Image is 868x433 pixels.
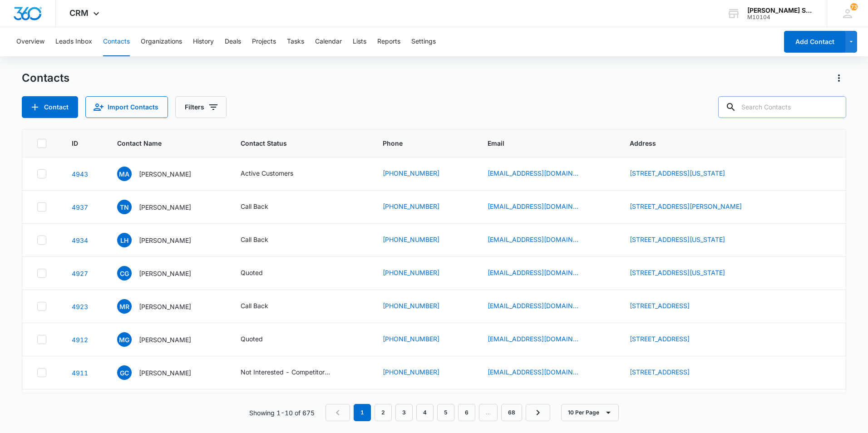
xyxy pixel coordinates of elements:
a: [STREET_ADDRESS][US_STATE] [630,236,725,243]
span: CRM [69,8,89,18]
input: Search Contacts [718,96,846,118]
div: Phone - (773) 682-9559 - Select to Edit Field [383,168,456,179]
span: ID [72,138,82,148]
button: Reports [377,27,400,56]
button: History [193,27,214,56]
p: [PERSON_NAME] [139,368,191,378]
span: LH [117,233,132,247]
div: Contact Status - Active Customers - Select to Edit Field [241,168,310,179]
button: Overview [16,27,44,56]
span: Email [488,138,595,148]
a: [STREET_ADDRESS][PERSON_NAME] [630,202,742,210]
div: Contact Status - Quoted - Select to Edit Field [241,268,279,279]
div: Address - 16210 S Farmingdale Dr, Plainfield, IL, 60586 - Select to Edit Field [630,367,706,378]
button: Filters [175,96,227,118]
span: MA [117,167,132,181]
div: Phone - (405) 370-3501 - Select to Edit Field [383,202,456,212]
div: Address - 1201 Lancaster Dr, mckinney, TX, 75071 - Select to Edit Field [630,202,758,212]
a: Next Page [526,404,550,421]
span: Contact Status [241,138,348,148]
div: Contact Status - Call Back - Select to Edit Field [241,301,285,312]
p: [PERSON_NAME] [139,202,191,212]
a: Navigate to contact details page for Michelle Gibbs [72,336,88,344]
a: Page 6 [458,404,475,421]
div: Phone - (630) 281-0798 - Select to Edit Field [383,268,456,279]
button: Settings [411,27,436,56]
a: Navigate to contact details page for MARVINIA ANDERSON [72,170,88,178]
div: Quoted [241,334,263,344]
p: [PERSON_NAME] [139,169,191,179]
a: [EMAIL_ADDRESS][DOMAIN_NAME] [488,334,578,344]
div: Contact Name - Michael Riccardini - Select to Edit Field [117,299,207,314]
div: Address - 14828 Mission Court, Oak Fores, IL, 60452 - Select to Edit Field [630,301,706,312]
button: Actions [832,71,846,85]
a: [STREET_ADDRESS] [630,335,690,343]
div: Contact Status - Call Back - Select to Edit Field [241,235,285,246]
div: Phone - (815) 922-2172 - Select to Edit Field [383,367,456,378]
a: [STREET_ADDRESS] [630,368,690,376]
div: account id [747,14,814,20]
nav: Pagination [325,404,550,421]
div: Email - nchako2@gmail.com - Select to Edit Field [488,202,595,212]
a: Navigate to contact details page for Michael Riccardini [72,303,88,310]
div: Email - marviniaaa@yahoo.com - Select to Edit Field [488,168,595,179]
a: Page 3 [395,404,413,421]
div: Email - Loriwhite0167@gmail.com - Select to Edit Field [488,235,595,246]
p: [PERSON_NAME] [139,335,191,344]
div: Address - 21363 Willow Pass, Shorewood, Illinois, 60404 - Select to Edit Field [630,235,741,246]
a: Navigate to contact details page for George Ciszak [72,369,88,377]
a: [EMAIL_ADDRESS][DOMAIN_NAME] [488,268,578,277]
span: GC [117,365,132,380]
div: Email - MichelleMargaux@aol.com - Select to Edit Field [488,334,595,345]
button: Lists [353,27,366,56]
a: [EMAIL_ADDRESS][DOMAIN_NAME] [488,235,578,244]
button: Contacts [103,27,130,56]
a: [EMAIL_ADDRESS][DOMAIN_NAME] [488,367,578,377]
span: TN [117,200,132,214]
span: Address [630,138,818,148]
button: Import Contacts [85,96,168,118]
div: Address - 2201 Iroquois Lane, Yorkville, Illinois, 60560 - Select to Edit Field [630,268,741,279]
a: Page 5 [437,404,454,421]
a: [PHONE_NUMBER] [383,202,439,211]
button: 10 Per Page [561,404,619,421]
a: [STREET_ADDRESS][US_STATE] [630,169,725,177]
div: Call Back [241,202,268,211]
a: Page 2 [375,404,392,421]
span: Contact Name [117,138,206,148]
button: Deals [225,27,241,56]
button: Calendar [315,27,342,56]
span: 73 [850,3,858,10]
a: [EMAIL_ADDRESS][DOMAIN_NAME] [488,202,578,211]
div: Phone - (708) 606-3295 - Select to Edit Field [383,301,456,312]
a: [PHONE_NUMBER] [383,268,439,277]
div: Email - ragbgrs457@sbcglobal.net - Select to Edit Field [488,367,595,378]
div: Active Customers [241,168,293,178]
div: Contact Name - Michelle Gibbs - Select to Edit Field [117,332,207,347]
div: Quoted [241,268,263,277]
a: [EMAIL_ADDRESS][DOMAIN_NAME] [488,301,578,310]
button: Organizations [141,27,182,56]
div: Contact Name - Theodore Nchako - Select to Edit Field [117,200,207,214]
a: [PHONE_NUMBER] [383,301,439,310]
div: Not Interested - Competitor, Quoted [241,367,331,377]
button: Leads Inbox [55,27,92,56]
p: [PERSON_NAME] [139,236,191,245]
div: Email - mijorico18@hotmail.com - Select to Edit Field [488,301,595,312]
div: notifications count [850,3,858,10]
a: [STREET_ADDRESS] [630,302,690,310]
span: MR [117,299,132,314]
div: Contact Status - Not Interested - Competitor, Quoted - Select to Edit Field [241,367,348,378]
div: Contact Status - Quoted - Select to Edit Field [241,334,279,345]
a: Page 4 [416,404,434,421]
button: Add Contact [784,31,845,53]
div: Contact Name - MARVINIA ANDERSON - Select to Edit Field [117,167,207,181]
a: [PHONE_NUMBER] [383,334,439,344]
div: Contact Status - Call Back - Select to Edit Field [241,202,285,212]
div: Address - 2509 sycamore drive, Dyer, Indiana, 46311 - Select to Edit Field [630,168,741,179]
div: Contact Name - George Ciszak - Select to Edit Field [117,365,207,380]
div: account name [747,7,814,14]
p: Showing 1-10 of 675 [249,408,315,418]
div: Call Back [241,235,268,244]
span: MG [117,332,132,347]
